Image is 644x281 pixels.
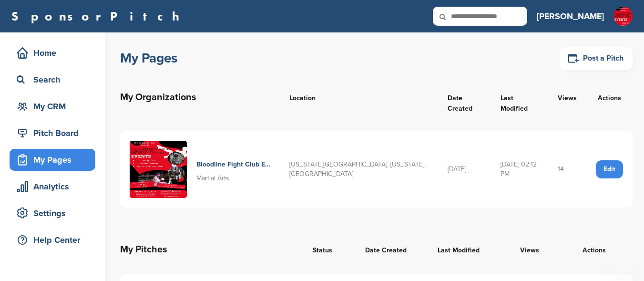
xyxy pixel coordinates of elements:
th: Last Modified [491,80,548,124]
th: My Pitches [120,232,303,267]
a: [PERSON_NAME] [537,6,604,27]
div: Help Center [14,231,95,249]
div: Home [14,44,95,62]
div: My CRM [14,98,95,115]
h1: My Pages [120,50,177,67]
td: [DATE] 02:12 PM [491,131,548,208]
div: My Pages [14,151,95,168]
img: 1aff82cd 84d8 443d af1d a095d732faaf (1) [130,141,187,198]
td: [US_STATE][GEOGRAPHIC_DATA], [US_STATE], [GEOGRAPHIC_DATA] [280,131,438,208]
th: Views [511,232,556,267]
a: My Pages [10,149,95,171]
th: Status [303,232,356,267]
div: Pitch Board [14,125,95,142]
th: Actions [556,232,633,267]
a: SponsorPitch [11,10,185,22]
iframe: Button to launch messaging window [606,243,636,273]
a: Search [10,69,95,91]
th: Location [280,80,438,124]
div: Analytics [14,178,95,195]
th: Last Modified [428,232,510,267]
td: 14 [548,131,586,208]
td: [DATE] [438,131,491,208]
div: Settings [14,205,95,222]
h4: Bloodline Fight Club Enterprises Llc [196,159,270,170]
th: My Organizations [120,80,280,124]
a: Edit [596,160,623,178]
h3: [PERSON_NAME] [537,10,604,23]
a: Home [10,42,95,64]
th: Views [548,80,586,124]
th: Actions [586,80,633,124]
a: Pitch Board [10,122,95,144]
a: Help Center [10,229,95,251]
a: Settings [10,202,95,224]
a: Analytics [10,176,95,198]
th: Date Created [356,232,429,267]
div: Search [14,71,95,88]
a: Post a Pitch [560,47,633,70]
a: My CRM [10,95,95,117]
a: 1aff82cd 84d8 443d af1d a095d732faaf (1) Bloodline Fight Club Enterprises Llc Martial Arts [130,141,270,198]
span: Martial Arts [196,174,229,182]
th: Date Created [438,80,491,124]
